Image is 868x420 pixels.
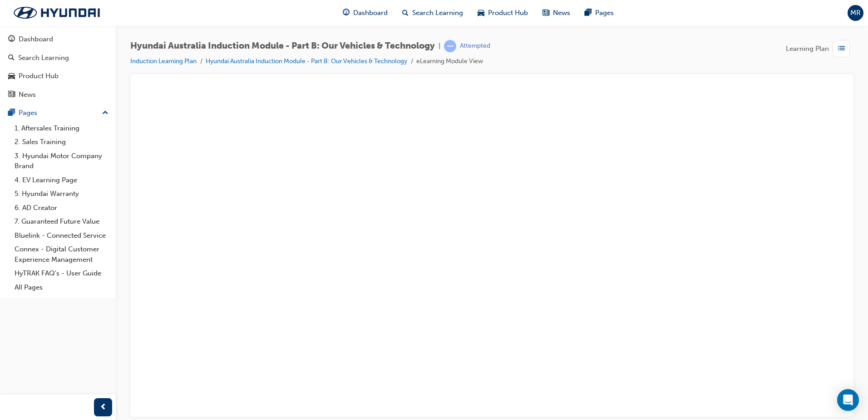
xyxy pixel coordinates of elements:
[206,57,407,65] a: Hyundai Australia Induction Module - Part B: Our Vehicles & Technology
[4,50,112,66] a: Search Learning
[19,90,36,100] div: News
[130,57,197,65] a: Induction Learning Plan
[343,7,350,19] span: guage-icon
[11,280,112,295] a: All Pages
[18,53,69,63] div: Search Learning
[478,7,484,19] span: car-icon
[444,40,456,52] span: learningRecordVerb_ATTEMPT-icon
[577,4,621,22] a: pages-iconPages
[5,3,109,22] img: Trak
[19,71,59,81] div: Product Hub
[535,4,577,22] a: news-iconNews
[4,31,112,48] a: Dashboard
[8,35,15,44] span: guage-icon
[416,56,483,67] li: eLearning Module View
[460,42,490,50] div: Attempted
[100,402,107,413] span: prev-icon
[838,43,845,55] span: list-icon
[837,389,859,411] div: Open Intercom Messenger
[11,173,112,187] a: 4. EV Learning Page
[11,266,112,280] a: HyTRAK FAQ's - User Guide
[439,41,440,51] span: |
[595,8,614,18] span: Pages
[130,41,435,51] span: Hyundai Australia Induction Module - Part B: Our Vehicles & Technology
[11,187,112,201] a: 5. Hyundai Warranty
[585,7,592,19] span: pages-icon
[786,40,853,57] button: Learning Plan
[11,229,112,243] a: Bluelink - Connected Service
[11,135,112,149] a: 2. Sales Training
[11,242,112,266] a: Connex - Digital Customer Experience Management
[848,5,863,21] button: MR
[8,91,15,99] span: news-icon
[4,68,112,85] a: Product Hub
[395,4,470,22] a: search-iconSearch Learning
[470,4,535,22] a: car-iconProduct Hub
[11,201,112,215] a: 6. AD Creator
[19,34,53,45] div: Dashboard
[353,8,388,18] span: Dashboard
[335,4,395,22] a: guage-iconDashboard
[11,149,112,173] a: 3. Hyundai Motor Company Brand
[19,108,37,118] div: Pages
[11,121,112,135] a: 1. Aftersales Training
[553,8,570,18] span: News
[4,105,112,121] button: Pages
[8,109,15,117] span: pages-icon
[850,8,861,18] span: MR
[11,215,112,229] a: 7. Guaranteed Future Value
[786,44,829,54] span: Learning Plan
[488,8,528,18] span: Product Hub
[102,107,108,119] span: up-icon
[4,29,112,105] button: DashboardSearch LearningProduct HubNews
[4,86,112,103] a: News
[8,54,15,62] span: search-icon
[542,7,549,19] span: news-icon
[8,72,15,80] span: car-icon
[412,8,463,18] span: Search Learning
[402,7,409,19] span: search-icon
